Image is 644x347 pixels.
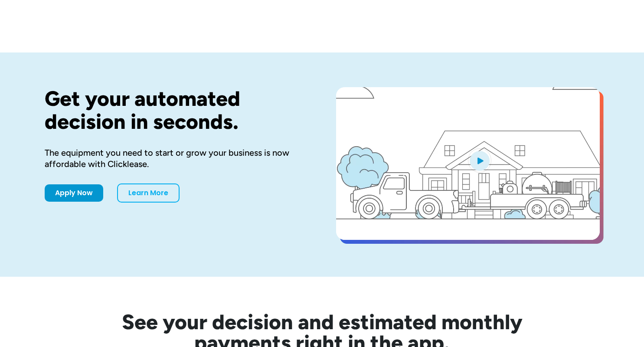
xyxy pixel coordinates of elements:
[468,148,491,173] img: Blue play button logo on a light blue circular background
[45,87,308,133] h1: Get your automated decision in seconds.
[117,183,180,203] a: Learn More
[45,184,103,202] a: Apply Now
[336,87,600,240] a: open lightbox
[45,147,308,170] div: The equipment you need to start or grow your business is now affordable with Clicklease.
